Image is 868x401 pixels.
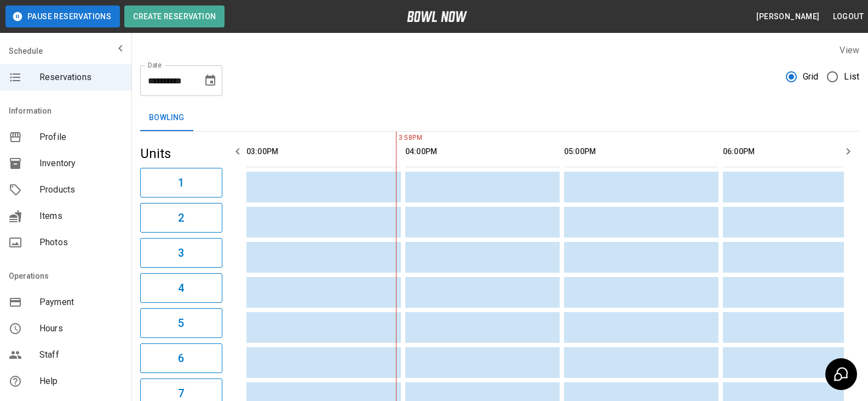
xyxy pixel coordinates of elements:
[39,183,123,196] span: Products
[178,209,184,227] h6: 2
[407,11,467,22] img: logo
[39,296,123,309] span: Payment
[199,70,221,92] button: Choose date, selected date is Aug 18, 2025
[178,244,184,262] h6: 3
[39,210,123,223] span: Items
[39,157,123,170] span: Inventory
[564,136,718,167] th: 05:00PM
[178,349,184,367] h6: 6
[396,133,399,144] span: 3:58PM
[140,273,222,303] button: 4
[840,45,859,55] label: View
[844,70,859,83] span: List
[39,131,123,144] span: Profile
[5,5,120,27] button: Pause Reservations
[178,314,184,332] h6: 5
[829,7,868,27] button: Logout
[178,279,184,297] h6: 4
[124,5,225,27] button: Create Reservation
[405,136,560,167] th: 04:00PM
[39,375,123,388] span: Help
[140,168,222,197] button: 1
[140,203,222,233] button: 2
[246,136,401,167] th: 03:00PM
[803,70,819,83] span: Grid
[752,7,824,27] button: [PERSON_NAME]
[39,236,123,249] span: Photos
[140,105,859,131] div: inventory tabs
[140,145,222,162] h5: Units
[39,322,123,335] span: Hours
[178,174,184,191] h6: 1
[140,238,222,268] button: 3
[39,71,123,84] span: Reservations
[39,348,123,362] span: Staff
[140,105,193,131] button: Bowling
[140,308,222,338] button: 5
[140,343,222,373] button: 6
